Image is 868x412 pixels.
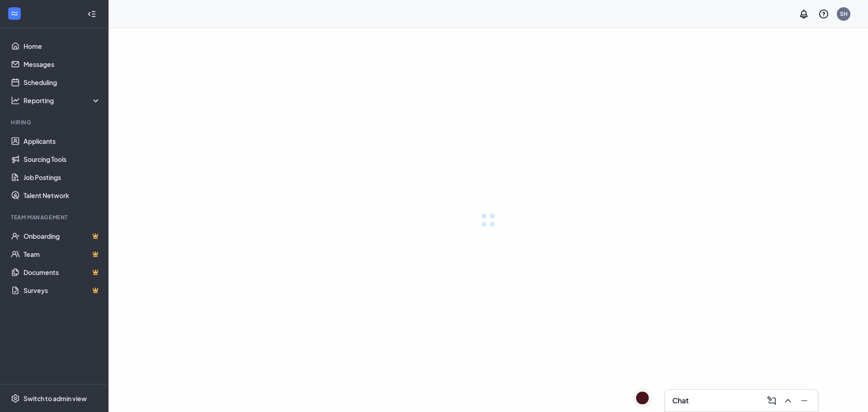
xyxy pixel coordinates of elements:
button: ChevronUp [780,393,794,408]
svg: Collapse [87,9,96,19]
h3: Chat [672,396,689,406]
a: TeamCrown [24,245,101,263]
div: Reporting [24,96,101,105]
a: Home [24,37,101,55]
svg: WorkstreamLogo [10,9,19,18]
svg: Settings [11,394,20,403]
svg: Analysis [11,96,20,105]
a: Messages [24,55,101,73]
a: Talent Network [24,186,101,204]
a: Sourcing Tools [24,150,101,168]
a: Scheduling [24,73,101,91]
div: Hiring [11,118,99,126]
a: DocumentsCrown [24,263,101,281]
div: SH [840,10,848,18]
svg: ComposeMessage [766,395,777,406]
svg: Notifications [798,9,809,19]
div: Team Management [11,213,99,221]
a: SurveysCrown [24,281,101,299]
button: ComposeMessage [764,393,778,408]
a: Job Postings [24,168,101,186]
svg: ChevronUp [783,395,793,406]
button: Minimize [796,393,811,408]
div: Switch to admin view [24,394,87,403]
svg: Minimize [799,395,810,406]
svg: QuestionInfo [818,9,829,19]
a: OnboardingCrown [24,227,101,245]
a: Applicants [24,132,101,150]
